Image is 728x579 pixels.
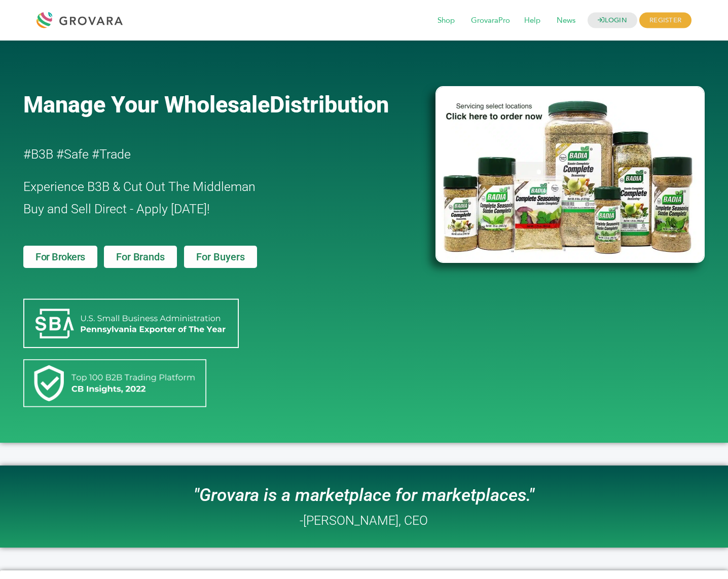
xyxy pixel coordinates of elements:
[23,179,256,194] span: Experience B3B & Cut Out The Middleman
[517,11,548,30] span: Help
[23,143,377,166] h2: #B3B #Safe #Trade
[35,252,85,262] span: For Brokers
[184,246,257,268] a: For Buyers
[23,91,270,118] span: Manage Your Wholesale
[23,202,210,216] span: Buy and Sell Direct - Apply [DATE]!
[270,91,389,118] span: Distribution
[23,91,419,118] a: Manage Your WholesaleDistribution
[194,485,534,506] i: "Grovara is a marketplace for marketplaces."
[550,11,583,30] span: News
[464,11,517,30] span: GrovaraPro
[23,246,97,268] a: For Brokers
[430,11,462,30] span: Shop
[588,13,637,28] a: LOGIN
[116,252,164,262] span: For Brands
[464,15,517,26] a: GrovaraPro
[196,252,245,262] span: For Buyers
[300,514,428,527] h2: -[PERSON_NAME], CEO
[104,246,176,268] a: For Brands
[550,15,583,26] a: News
[430,15,462,26] a: Shop
[639,13,691,28] span: REGISTER
[517,15,548,26] a: Help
